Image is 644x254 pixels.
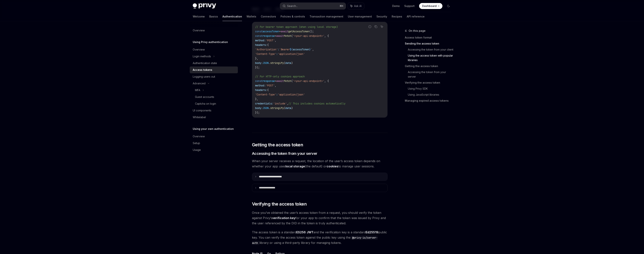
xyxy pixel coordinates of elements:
span: }); [255,66,260,69]
span: { [267,43,269,47]
span: '<your-api-endpoint>' [293,79,324,83]
strong: verification key [272,216,295,220]
div: UI components [193,108,211,113]
span: Once you’ve obtained the user’s access token from a request, you should verify the token against ... [252,210,388,226]
a: Usage [190,147,238,153]
div: Usage [193,148,201,152]
span: accessToken [263,30,279,33]
h5: Using Privy authentication [193,40,228,44]
a: Captcha on login [190,100,238,107]
div: Setup [193,141,200,145]
span: 'include' [273,102,287,105]
code: @privy-io/server-auth [252,236,378,245]
a: Whitelabel [190,114,238,121]
a: Using the access token with popular libraries [408,53,454,63]
button: Search...⌘K [280,3,346,9]
a: Support [404,4,415,8]
span: const [255,34,263,38]
button: Copy the contents from the code block [373,24,378,29]
span: response [263,79,275,83]
span: 'Content-Type' [255,93,276,96]
span: await [276,34,284,38]
span: , { [324,34,329,38]
span: = [275,79,276,83]
span: '<your-api-endpoint>' [293,34,324,38]
div: Guest accounts [195,95,214,99]
span: ) [291,61,293,65]
span: ( [284,61,285,65]
span: 'application/json' [278,93,305,96]
a: JWT [307,230,313,234]
a: Demo [392,4,400,8]
a: Dashboard [419,3,442,9]
span: , [275,84,276,87]
strong: cookies [327,164,338,168]
span: body: [255,106,263,110]
span: 'Content-Type' [255,52,276,56]
a: Using JavaScript libraries [408,92,454,98]
a: Connectors [261,12,276,21]
span: : [278,48,279,51]
span: Verifying the access token [252,201,307,207]
a: User management [348,12,372,21]
span: const [255,30,263,33]
span: // For HTTP-only cookies approach [255,75,305,78]
div: Logging users out [193,74,215,79]
a: Transaction management [309,12,343,21]
a: Basics [209,12,218,21]
span: } [309,48,311,51]
a: Policies & controls [281,12,305,21]
a: Wallets [247,12,256,21]
div: Login methods [193,54,211,59]
a: ES256 [296,230,306,234]
span: 'POST' [266,84,275,87]
div: Overview [193,28,205,33]
button: Report incorrect code [367,24,372,29]
span: 'Authorization' [255,48,278,51]
span: JSON [263,106,269,110]
span: { [267,88,269,92]
span: = [279,30,281,33]
a: Managing expired access tokens [405,98,454,104]
span: ` [311,48,312,51]
a: Setup [190,140,238,147]
span: 'POST' [266,39,275,42]
a: Ed25519 [366,230,378,234]
div: Whitelabel [193,115,206,119]
span: ( [284,106,285,110]
a: Authentication state [190,60,238,67]
a: Welcome [193,12,205,21]
span: , { [324,79,329,83]
span: ) [291,106,293,110]
button: Ask AI [348,3,364,9]
span: ⌘ K [340,5,344,8]
span: credentials: [255,102,273,105]
a: Overview [190,27,238,34]
span: . [269,106,270,110]
span: getAccessToken [288,30,309,33]
div: MFA [195,88,200,92]
img: dark logo [193,3,216,9]
span: // This includes cookies automatically [288,102,345,105]
a: UI components [190,107,238,114]
span: = [275,34,276,38]
span: On this page [409,29,426,33]
span: 'application/json' [278,52,305,56]
span: const [255,79,263,83]
a: Getting the access token [405,63,454,69]
span: data [285,61,291,65]
span: ( [291,79,293,83]
a: Logging users out [190,73,238,80]
a: Verifying the access token [405,80,454,86]
a: Access token format [405,35,454,41]
span: Dashboard [422,4,437,8]
span: , [275,39,276,42]
span: headers: [255,88,267,92]
button: Toggle dark mode [445,3,451,9]
span: stringify [270,106,284,110]
span: Getting the access token [252,142,303,148]
span: When your server receives a request, the location of the user’s access token depends on whether y... [252,158,388,169]
a: Sending the access token [405,41,454,47]
a: Security [376,12,387,21]
div: Search... [287,4,298,8]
